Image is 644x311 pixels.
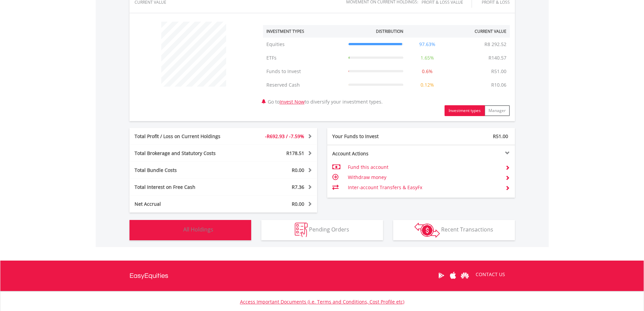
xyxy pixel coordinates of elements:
[441,226,493,233] span: Recent Transactions
[327,150,421,157] div: Account Actions
[295,223,308,237] img: pending_instructions-wht.png
[263,38,345,51] td: Equities
[414,223,440,238] img: transactions-zar-wht.png
[376,28,403,34] div: Distribution
[435,265,447,286] a: Google Play
[129,133,239,140] div: Total Profit / Loss on Current Holdings
[309,226,349,233] span: Pending Orders
[240,298,404,305] a: Access Important Documents (i.e. Terms and Conditions, Cost Profile etc)
[459,265,471,286] a: Huawei
[481,38,510,51] td: R8 292.52
[348,182,500,193] td: Inter-account Transfers & EasyFx
[327,133,421,140] div: Your Funds to Invest
[167,223,182,237] img: holdings-wht.png
[484,105,510,116] button: Manager
[261,220,383,240] button: Pending Orders
[265,133,304,139] span: -R692.93 / -7.59%
[263,78,345,92] td: Reserved Cash
[129,167,239,174] div: Total Bundle Costs
[407,65,448,78] td: 0.6%
[258,18,515,116] div: Go to to diversify your investment types.
[129,150,239,157] div: Total Brokerage and Statutory Costs
[447,265,459,286] a: Apple
[348,172,500,182] td: Withdraw money
[407,38,448,51] td: 97.63%
[471,265,510,284] a: CONTACT US
[493,133,508,139] span: R51.00
[129,220,251,240] button: All Holdings
[129,261,168,291] a: EasyEquities
[407,51,448,65] td: 1.65%
[407,78,448,92] td: 0.12%
[292,184,304,190] span: R7.36
[485,51,510,65] td: R140.57
[488,65,510,78] td: R51.00
[129,184,239,191] div: Total Interest on Free Cash
[445,105,485,116] button: Investment types
[292,167,304,173] span: R0.00
[448,25,510,38] th: Current Value
[129,201,239,207] div: Net Accrual
[263,25,345,38] th: Investment Types
[393,220,515,240] button: Recent Transactions
[286,150,304,156] span: R178.51
[263,65,345,78] td: Funds to Invest
[263,51,345,65] td: ETFs
[488,78,510,92] td: R10.06
[280,98,305,105] a: Invest Now
[292,201,304,207] span: R0.00
[348,162,500,172] td: Fund this account
[183,226,213,233] span: All Holdings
